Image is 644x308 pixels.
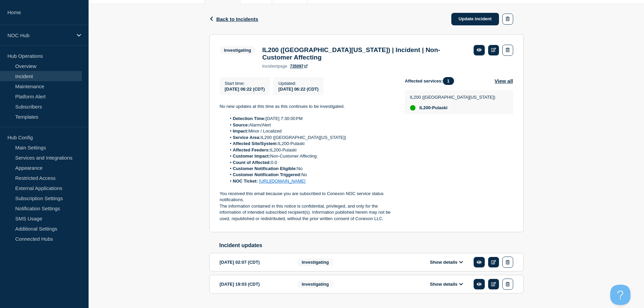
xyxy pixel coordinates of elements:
li: No [226,172,394,178]
li: No [226,166,394,172]
p: page [262,64,287,69]
h2: Incident updates [219,242,524,248]
div: up [410,105,415,111]
strong: Source: [233,122,249,127]
strong: Customer Notification Triggered: [233,172,302,177]
li: Alarm/Alert [226,122,394,128]
li: Non-Customer Affecting [226,153,394,159]
strong: Customer Notification Eligible: [233,166,297,171]
li: 0.0 [226,160,394,166]
p: Start time : [225,81,265,86]
p: IL200 ([GEOGRAPHIC_DATA][US_STATE]) [410,95,496,100]
strong: Count of Affected: [233,160,271,165]
strong: NOC Ticket: [233,179,258,184]
h3: IL200 ([GEOGRAPHIC_DATA][US_STATE]) | Incident | Non-Customer Affecting [262,46,467,61]
span: Back to Incidents [216,16,258,22]
p: You received this email because you are subscribed to Conexon NOC service status notifications. [220,191,394,203]
a: 735097 [290,64,308,69]
span: Investigating [297,258,333,266]
button: View all [495,77,513,85]
strong: Impact: [233,128,248,134]
p: No new updates at this time as this continues to be investigated. [220,103,394,110]
strong: Detection Time: [233,116,266,121]
li: Minor / Localized [226,128,394,134]
button: Show details [428,281,465,287]
span: Investigating [297,280,333,288]
p: Updated : [278,81,318,86]
li: IL200 ([GEOGRAPHIC_DATA][US_STATE]) [226,135,394,141]
strong: Affected Feeders: [233,147,270,152]
div: [DATE] 02:07 (CDT) [220,257,287,268]
a: Update incident [451,13,499,25]
span: Investigating [220,46,256,54]
button: Show details [428,259,465,265]
div: [DATE] 06:22 (CDT) [278,86,318,92]
span: IL200-Pulaski [420,105,448,111]
span: [DATE] 06:22 (CDT) [225,87,265,92]
li: IL200-Pulaski [226,147,394,153]
a: [URL][DOMAIN_NAME] [259,179,305,184]
span: Affected services: [405,77,457,85]
div: [DATE] 19:03 (CDT) [220,279,287,290]
p: The information contained in this notice is confidential, privileged, and only for the informatio... [220,203,394,222]
strong: Service Area: [233,135,261,140]
span: incident [262,64,278,69]
li: IL200-Pulaski [226,141,394,147]
iframe: Help Scout Beacon - Open [610,285,630,305]
button: Back to Incidents [209,16,258,22]
li: [DATE] 7:30:00 PM [226,116,394,122]
strong: Affected Site/System: [233,141,278,146]
strong: Customer Impact: [233,153,270,159]
span: 1 [443,77,454,85]
p: NOC Hub [7,32,72,38]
